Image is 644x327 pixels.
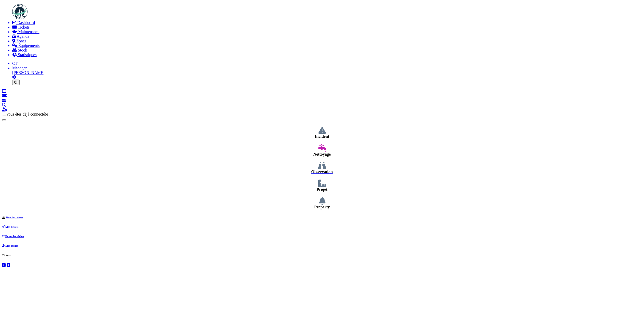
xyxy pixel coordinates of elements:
[2,180,642,192] a: Projet
[18,25,30,29] span: Tickets
[2,235,24,238] a: Toutes les tâches
[12,25,642,30] a: Tickets
[2,144,642,157] a: Nettoyage
[16,39,26,43] span: Zones
[17,20,35,25] span: Dashboard
[18,48,27,52] span: Stock
[2,119,6,121] button: Close
[12,34,642,39] a: Agenda
[2,244,18,247] a: Mes tâches
[12,30,642,34] a: Maintenance
[12,39,642,43] a: Zones
[18,43,40,48] span: Équipements
[18,30,39,34] span: Maintenance
[12,20,642,25] a: Dashboard
[2,197,642,209] a: Property
[2,112,642,117] div: Vous êtes déjà connecté(e).
[12,48,642,53] a: Stock
[12,4,28,19] img: Badge_color-CXgf-gQk.svg
[12,66,642,70] div: Manager
[17,34,29,39] span: Agenda
[12,53,642,57] a: Statistiques
[6,216,23,219] a: Tous les tickets
[2,254,448,257] h6: Tickets
[2,225,19,228] a: Mes tickets
[12,61,642,75] a: CT Manager[PERSON_NAME]
[12,66,642,75] li: [PERSON_NAME]
[12,43,642,48] a: Équipements
[2,115,6,116] button: Close
[12,61,642,66] li: CT
[2,127,642,139] a: Incident
[2,162,642,174] a: Observation
[18,53,37,57] span: Statistiques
